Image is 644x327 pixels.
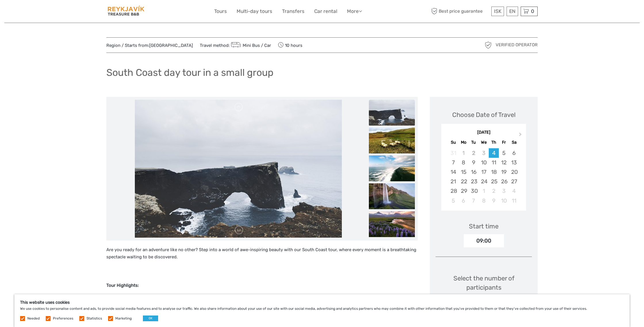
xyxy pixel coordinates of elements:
div: Sa [509,139,519,146]
div: Choose Wednesday, October 8th, 2025 [479,196,489,205]
div: Choose Tuesday, September 23rd, 2025 [469,177,479,186]
div: Start time [469,222,499,231]
div: Choose Sunday, September 21st, 2025 [448,177,458,186]
div: Choose Monday, September 15th, 2025 [459,167,469,177]
div: Choose Saturday, September 6th, 2025 [509,148,519,158]
div: Choose Tuesday, October 7th, 2025 [469,196,479,205]
div: Tu [469,139,479,146]
div: Choose Wednesday, October 1st, 2025 [479,186,489,196]
strong: Tour Highlights: [106,283,139,288]
div: Choose Friday, September 5th, 2025 [499,148,509,158]
div: Choose Monday, October 6th, 2025 [459,196,469,205]
div: Choose Sunday, September 28th, 2025 [448,186,458,196]
div: Choose Date of Travel [452,110,515,119]
div: Choose Sunday, October 5th, 2025 [448,196,458,205]
span: ISK [494,8,501,14]
a: Car rental [314,7,337,16]
div: Choose Thursday, September 11th, 2025 [489,158,499,167]
div: Choose Sunday, September 14th, 2025 [448,167,458,177]
div: Choose Friday, September 26th, 2025 [499,177,509,186]
span: 0 [530,8,535,14]
div: Choose Friday, October 10th, 2025 [499,196,509,205]
div: We use cookies to personalise content and ads, to provide social media features and to analyse ou... [14,294,630,327]
button: OK [143,316,158,321]
p: Are you ready for an adventure like no other? Step into a world of awe-inspiring beauty with our ... [106,246,418,261]
span: Region / Starts from: [106,43,193,49]
img: 1507-0ca2e880-5a71-4f3c-a96d-487e4ba845b0_logo_small.jpg [106,4,145,18]
div: Fr [499,139,509,146]
div: Choose Wednesday, September 10th, 2025 [479,158,489,167]
div: Choose Friday, September 19th, 2025 [499,167,509,177]
div: Choose Tuesday, September 30th, 2025 [469,186,479,196]
a: Multi-day tours [237,7,272,16]
div: month 2025-09 [443,148,524,205]
h5: This website uses cookies [20,300,624,305]
label: Needed [27,316,40,321]
div: Th [489,139,499,146]
img: 0680a15c04934c2788b73541ae916d82_slider_thumbnail.jpg [369,128,415,153]
div: Choose Monday, September 22nd, 2025 [459,177,469,186]
div: Choose Tuesday, September 9th, 2025 [469,158,479,167]
a: Transfers [282,7,304,16]
span: Travel method: [200,41,271,49]
div: Choose Thursday, September 25th, 2025 [489,177,499,186]
div: Not available Wednesday, September 3rd, 2025 [479,148,489,158]
img: a124cf29d3804b89a093d7e79c36ab5e_slider_thumbnail.jpg [369,155,415,181]
h1: South Coast day tour in a small group [106,67,273,78]
div: Not available Sunday, August 31st, 2025 [448,148,458,158]
div: Choose Monday, September 29th, 2025 [459,186,469,196]
div: Choose Wednesday, September 24th, 2025 [479,177,489,186]
div: Select the number of participants [436,274,532,308]
img: de891097cdb748a9aae89d5299d2d846_slider_thumbnail.jpg [369,211,415,237]
img: 10660bf89d994fad8e904eaf3590b3e4_slider_thumbnail.jpg [369,183,415,209]
label: Marketing [115,316,132,321]
img: d34c9b69ec2c415c8ded2e144be39895_main_slider.jpg [135,100,342,238]
div: Choose Thursday, September 4th, 2025 [489,148,499,158]
label: Preferences [53,316,73,321]
div: Not available Monday, September 1st, 2025 [459,148,469,158]
div: Choose Friday, September 12th, 2025 [499,158,509,167]
div: Choose Monday, September 8th, 2025 [459,158,469,167]
div: Su [448,139,458,146]
span: Best price guarantee [430,7,490,16]
div: Choose Thursday, October 2nd, 2025 [489,186,499,196]
a: More [347,7,362,16]
div: We [479,139,489,146]
div: Not available Tuesday, September 2nd, 2025 [469,148,479,158]
a: [GEOGRAPHIC_DATA] [149,43,193,48]
button: Open LiveChat chat widget [66,9,73,16]
span: 10 hours [278,41,302,49]
a: Mini Bus / Car [230,43,271,48]
p: We're away right now. Please check back later! [8,10,65,15]
img: d34c9b69ec2c415c8ded2e144be39895_slider_thumbnail.jpg [369,100,415,126]
button: Next Month [516,131,526,140]
div: [DATE] [441,130,526,136]
div: Choose Thursday, October 9th, 2025 [489,196,499,205]
div: Choose Saturday, September 27th, 2025 [509,177,519,186]
label: Statistics [87,316,102,321]
span: Verified Operator [496,42,538,48]
div: Choose Sunday, September 7th, 2025 [448,158,458,167]
div: Choose Thursday, September 18th, 2025 [489,167,499,177]
div: Mo [459,139,469,146]
img: verified_operator_grey_128.png [484,41,493,50]
div: Choose Saturday, October 4th, 2025 [509,186,519,196]
a: Tours [214,7,227,16]
div: Choose Tuesday, September 16th, 2025 [469,167,479,177]
div: Choose Saturday, October 11th, 2025 [509,196,519,205]
div: Choose Friday, October 3rd, 2025 [499,186,509,196]
div: Choose Wednesday, September 17th, 2025 [479,167,489,177]
div: 09:00 [464,234,504,247]
div: Choose Saturday, September 20th, 2025 [509,167,519,177]
div: EN [507,7,518,16]
div: Choose Saturday, September 13th, 2025 [509,158,519,167]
